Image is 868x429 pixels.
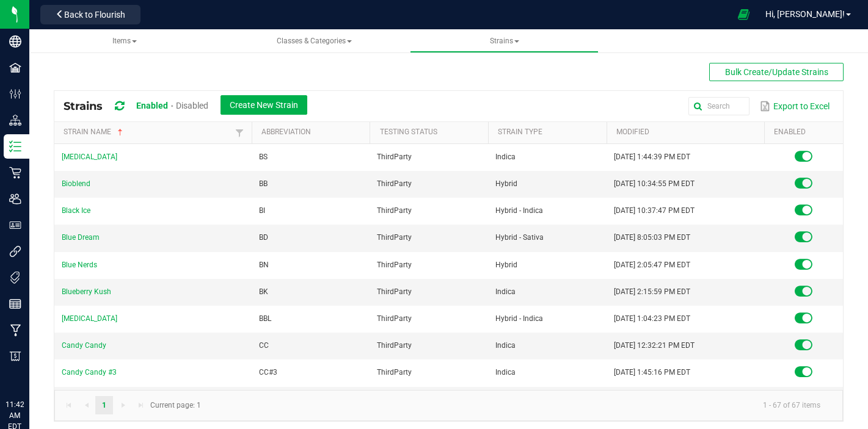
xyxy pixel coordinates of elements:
span: BI [259,206,265,215]
a: [MEDICAL_DATA] [62,153,117,161]
span: [DATE] 8:05:03 PM EDT [614,233,690,242]
span: ThirdParty [377,233,412,242]
span: [DATE] 1:45:16 PM EDT [614,368,690,377]
button: Bulk Create/Update Strains [709,63,844,81]
kendo-pager: Current page: 1 [54,390,843,421]
button: Back to Flourish [40,5,140,24]
inline-svg: Configuration [9,88,21,100]
span: BS [259,153,268,161]
button: Export to Excel [757,96,833,117]
span: Open Ecommerce Menu [730,2,757,26]
span: Hi, [PERSON_NAME]! [765,9,845,19]
a: Page 1 [95,396,113,414]
span: Indica [495,368,516,377]
a: Bioblend [62,179,90,188]
span: Enabled [136,101,168,110]
inline-svg: User Roles [9,219,21,231]
a: Filter [232,125,247,140]
inline-svg: Distribution [9,114,21,126]
span: Sortable [115,128,125,137]
a: AbbreviationSortable [261,128,365,137]
a: Blue Dream [62,233,100,242]
span: ThirdParty [377,261,412,269]
span: Items [112,37,137,45]
a: Candy Candy [62,341,106,350]
inline-svg: Inventory [9,140,21,153]
span: Hybrid [495,179,517,188]
inline-svg: Manufacturing [9,324,21,336]
iframe: Resource center unread badge [36,330,51,344]
span: CC [259,341,269,350]
span: BN [259,261,269,269]
a: Candy Candy #3 [62,368,117,377]
span: ThirdParty [377,341,412,350]
a: Testing StatusSortable [380,128,484,137]
inline-svg: Tags [9,272,21,284]
div: Strains [64,95,316,118]
span: Classes & Categories [277,37,352,45]
span: ThirdParty [377,368,412,377]
span: ThirdParty [377,287,412,296]
a: ModifiedSortable [616,128,760,137]
inline-svg: Integrations [9,245,21,258]
inline-svg: Reports [9,298,21,310]
span: Indica [495,153,516,161]
span: Indica [495,341,516,350]
span: Hybrid - Indica [495,314,543,323]
span: ThirdParty [377,153,412,161]
span: BK [259,287,268,296]
span: CC#3 [259,368,277,377]
a: Blueberry Kush [62,287,111,296]
span: Hybrid [495,261,517,269]
span: Hybrid - Sativa [495,233,544,242]
span: BB [259,179,268,188]
inline-svg: Users [9,193,21,205]
span: [DATE] 1:44:39 PM EDT [614,153,690,161]
span: Strains [490,37,519,45]
span: Disabled [176,101,208,110]
span: [DATE] 1:04:23 PM EDT [614,314,690,323]
a: [MEDICAL_DATA] [62,314,117,323]
iframe: Resource center [12,331,49,368]
span: [DATE] 10:37:47 PM EDT [614,206,695,215]
span: [DATE] 10:34:55 PM EDT [614,179,695,188]
span: [DATE] 12:32:21 PM EDT [614,341,695,350]
span: BD [259,233,268,242]
inline-svg: Billing [9,350,21,362]
span: Bulk Create/Update Strains [725,67,828,77]
a: EnabledSortable [774,128,839,137]
inline-svg: Facilities [9,62,21,74]
span: BBL [259,314,271,323]
span: Indica [495,287,516,296]
span: ThirdParty [377,179,412,188]
span: Hybrid - Indica [495,206,543,215]
inline-svg: Retail [9,167,21,179]
span: ThirdParty [377,206,412,215]
a: Blue Nerds [62,261,97,269]
input: Search [688,97,749,115]
kendo-pager-info: 1 - 67 of 67 items [208,395,830,416]
span: Create New Strain [230,100,298,110]
span: [DATE] 2:15:59 PM EDT [614,287,690,296]
a: Strain nameSortable [64,128,232,137]
a: Black Ice [62,206,90,215]
span: [DATE] 2:05:47 PM EDT [614,261,690,269]
button: Create New Strain [221,95,307,115]
inline-svg: Company [9,35,21,48]
span: ThirdParty [377,314,412,323]
span: Back to Flourish [64,10,125,20]
a: Strain TypeSortable [498,128,602,137]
